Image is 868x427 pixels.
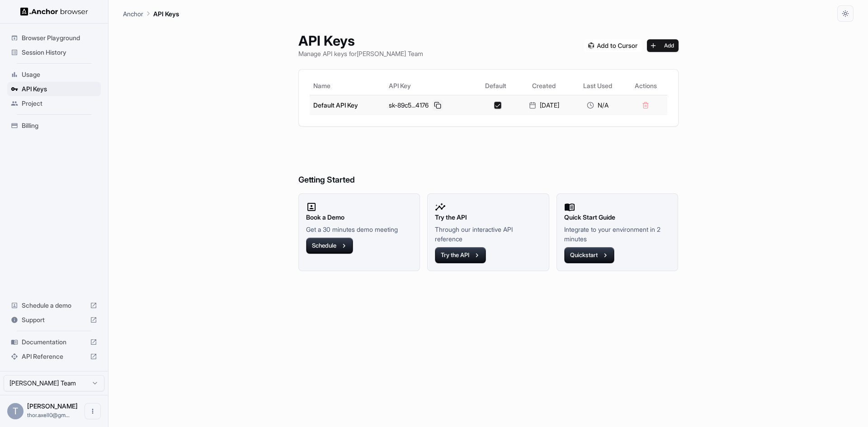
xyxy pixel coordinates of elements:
[575,101,621,110] div: N/A
[22,70,97,79] span: Usage
[7,313,101,327] div: Support
[27,412,70,418] span: thor.axell0@gmail.com
[624,77,667,95] th: Actions
[571,77,624,95] th: Last Used
[385,77,475,95] th: API Key
[306,238,353,254] button: Schedule
[27,402,78,410] span: Thor Axell
[22,301,86,310] span: Schedule a demo
[22,338,86,347] span: Documentation
[298,33,423,49] h1: API Keys
[435,225,542,244] p: Through our interactive API reference
[7,31,101,45] div: Browser Playground
[22,121,97,130] span: Billing
[22,84,97,94] span: API Keys
[7,67,101,82] div: Usage
[475,77,517,95] th: Default
[7,298,101,313] div: Schedule a demo
[435,247,486,263] button: Try the API
[564,247,614,263] button: Quickstart
[306,225,413,234] p: Get a 30 minutes demo meeting
[22,33,97,42] span: Browser Playground
[7,96,101,111] div: Project
[310,95,386,115] td: Default API Key
[7,349,101,364] div: API Reference
[564,212,671,222] h2: Quick Start Guide
[647,39,679,52] button: Add
[306,212,413,222] h2: Book a Demo
[7,403,24,419] div: T
[123,9,179,19] nav: breadcrumb
[435,212,542,222] h2: Try the API
[298,137,679,187] h6: Getting Started
[7,45,101,60] div: Session History
[7,335,101,349] div: Documentation
[564,225,671,244] p: Integrate to your environment in 2 minutes
[298,49,423,58] p: Manage API keys for [PERSON_NAME] Team
[517,77,571,95] th: Created
[310,77,386,95] th: Name
[520,101,568,110] div: [DATE]
[585,39,642,52] img: Add anchorbrowser MCP server to Cursor
[20,7,88,16] img: Anchor Logo
[389,100,471,111] div: sk-89c5...4176
[123,9,143,19] p: Anchor
[7,82,101,96] div: API Keys
[22,352,86,361] span: API Reference
[432,100,443,111] button: Copy API key
[22,315,86,324] span: Support
[22,99,97,108] span: Project
[22,48,97,57] span: Session History
[153,9,179,19] p: API Keys
[85,403,101,419] button: Open menu
[7,118,101,133] div: Billing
